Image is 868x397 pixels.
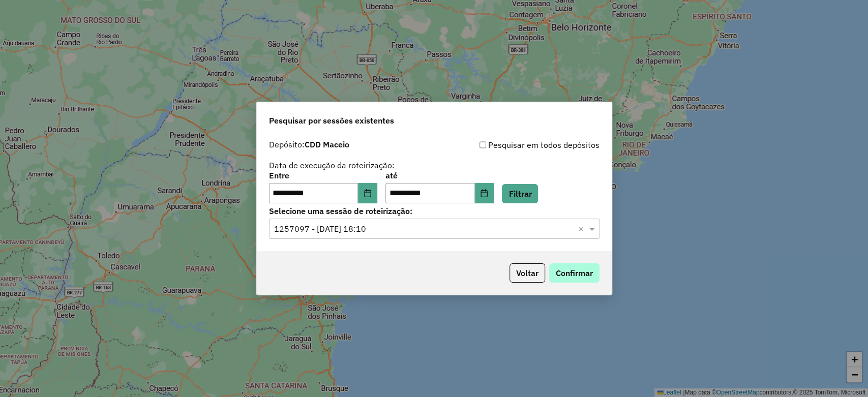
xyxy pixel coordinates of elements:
[578,223,587,235] span: Clear all
[269,114,394,127] span: Pesquisar por sessões existentes
[475,183,494,203] button: Choose Date
[510,263,545,283] button: Voltar
[305,139,349,149] strong: CDD Maceio
[269,169,377,181] label: Entre
[269,159,395,171] label: Data de execução da roteirização:
[385,169,494,181] label: até
[549,263,600,283] button: Confirmar
[502,184,538,203] button: Filtrar
[269,205,600,217] label: Selecione uma sessão de roteirização:
[358,183,377,203] button: Choose Date
[434,139,600,151] div: Pesquisar em todos depósitos
[269,138,349,150] label: Depósito:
